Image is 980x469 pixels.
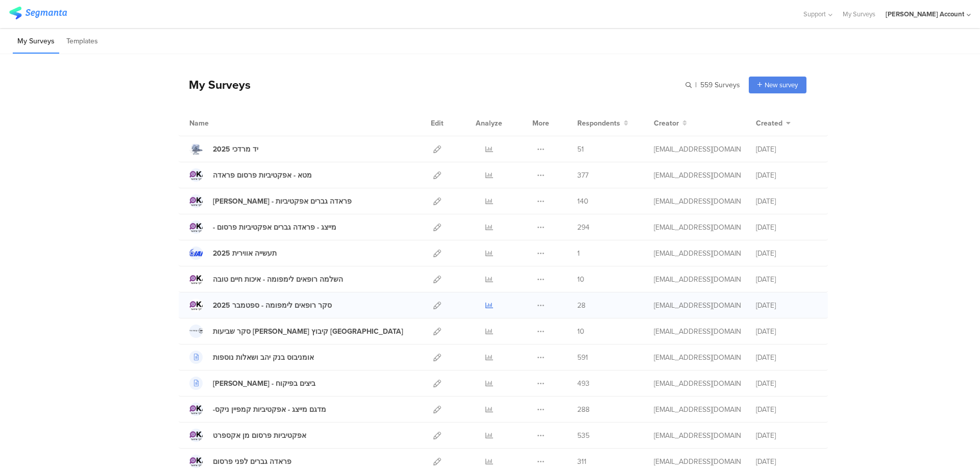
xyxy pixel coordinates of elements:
[189,377,315,390] a: [PERSON_NAME] - ביצים בפיקוח
[213,274,343,285] div: השלמה רופאים לימפומה - איכות חיים טובה
[189,142,258,156] a: יד מרדכי 2025
[654,196,741,207] div: miri@miridikman.co.il
[756,378,817,389] div: [DATE]
[213,378,315,389] div: אסף פינק - ביצים בפיקוח
[765,80,798,90] span: New survey
[654,404,741,415] div: miri@miridikman.co.il
[694,80,698,90] span: |
[213,170,312,181] div: מטא - אפקטיביות פרסום פראדה
[577,196,589,207] span: 140
[213,248,277,259] div: תעשייה אווירית 2025
[213,352,314,363] div: אומניבוס בנק יהב ושאלות נוספות
[700,80,740,90] span: 559 Surveys
[213,196,352,207] div: טיקטוק - פראדה גברים אפקטיביות
[756,118,791,129] button: Created
[189,299,332,312] a: סקר רופאים לימפומה - ספטמבר 2025
[577,326,584,337] span: 10
[654,170,741,181] div: miri@miridikman.co.il
[213,456,291,467] div: פראדה גברים לפני פרסום
[803,9,826,19] span: Support
[577,456,586,467] span: 311
[654,430,741,441] div: miri@miridikman.co.il
[213,404,326,415] div: -מדגם מייצג - אפקטיביות קמפיין ניקס
[474,110,504,136] div: Analyze
[213,326,403,337] div: סקר שביעות רצון קיבוץ כנרת
[756,222,817,233] div: [DATE]
[654,456,741,467] div: miri@miridikman.co.il
[654,326,741,337] div: miri@miridikman.co.il
[189,246,277,260] a: תעשייה אווירית 2025
[577,248,580,259] span: 1
[577,404,590,415] span: 288
[189,351,314,364] a: אומניבוס בנק יהב ושאלות נוספות
[654,144,741,155] div: miri@miridikman.co.il
[756,196,817,207] div: [DATE]
[654,222,741,233] div: miri@miridikman.co.il
[577,352,588,363] span: 591
[189,455,291,468] a: פראדה גברים לפני פרסום
[189,168,312,182] a: מטא - אפקטיביות פרסום פראדה
[213,430,306,441] div: אפקטיביות פרסום מן אקספרט
[756,248,817,259] div: [DATE]
[756,404,817,415] div: [DATE]
[213,222,336,233] div: - מייצג - פראדה גברים אפקטיביות פרסום
[654,118,687,129] button: Creator
[756,300,817,311] div: [DATE]
[189,273,343,286] a: השלמה רופאים לימפומה - איכות חיים טובה
[886,9,964,19] div: [PERSON_NAME] Account
[9,7,67,19] img: segmanta logo
[756,118,782,129] span: Created
[189,325,403,338] a: סקר שביעות [PERSON_NAME] קיבוץ [GEOGRAPHIC_DATA]
[577,222,590,233] span: 294
[654,300,741,311] div: miri@miridikman.co.il
[577,300,585,311] span: 28
[577,144,584,155] span: 51
[756,170,817,181] div: [DATE]
[577,378,590,389] span: 493
[577,274,584,285] span: 10
[213,144,258,155] div: יד מרדכי 2025
[13,30,59,54] li: My Surveys
[756,326,817,337] div: [DATE]
[756,430,817,441] div: [DATE]
[189,118,251,129] div: Name
[654,118,679,129] span: Creator
[654,378,741,389] div: miri@miridikman.co.il
[179,76,251,93] div: My Surveys
[530,110,552,136] div: More
[654,274,741,285] div: miri@miridikman.co.il
[189,429,306,442] a: אפקטיביות פרסום מן אקספרט
[756,456,817,467] div: [DATE]
[756,274,817,285] div: [DATE]
[189,403,326,416] a: -מדגם מייצג - אפקטיביות קמפיין ניקס
[62,30,103,54] li: Templates
[577,170,589,181] span: 377
[577,118,628,129] button: Respondents
[213,300,332,311] div: סקר רופאים לימפומה - ספטמבר 2025
[577,118,620,129] span: Respondents
[654,352,741,363] div: miri@miridikman.co.il
[189,194,352,208] a: [PERSON_NAME] - פראדה גברים אפקטיביות
[577,430,590,441] span: 535
[189,220,336,234] a: - מייצג - פראדה גברים אפקטיביות פרסום
[654,248,741,259] div: miri@miridikman.co.il
[426,110,448,136] div: Edit
[756,352,817,363] div: [DATE]
[756,144,817,155] div: [DATE]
